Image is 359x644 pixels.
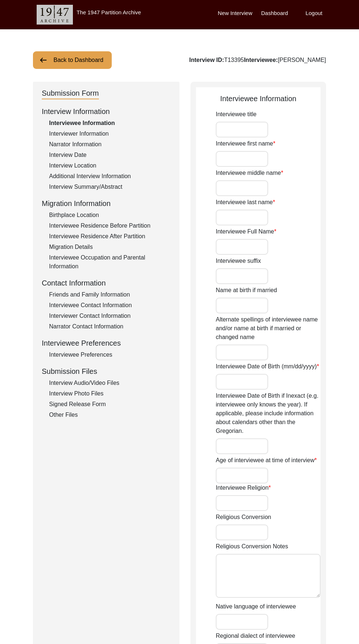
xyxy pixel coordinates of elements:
[216,257,261,265] label: Interviewee suffix
[49,400,171,409] div: Signed Release Form
[49,301,171,310] div: Interviewee Contact Information
[216,198,275,207] label: Interviewee last name
[49,411,171,419] div: Other Files
[49,290,171,299] div: Friends and Family Information
[216,456,317,465] label: Age of interviewee at time of interview
[189,57,224,63] b: Interview ID:
[42,198,171,209] div: Migration Information
[42,338,171,349] div: Interviewee Preferences
[216,632,295,640] label: Regional dialect of interviewee
[49,232,171,241] div: Interviewee Residence After Partition
[42,366,171,377] div: Submission Files
[49,221,171,230] div: Interviewee Residence Before Partition
[216,139,275,148] label: Interviewee first name
[49,119,171,128] div: Interviewee Information
[49,243,171,251] div: Migration Details
[39,56,48,65] img: arrow-left.png
[49,161,171,170] div: Interview Location
[49,350,171,359] div: Interviewee Preferences
[49,312,171,320] div: Interviewer Contact Information
[216,542,288,551] label: Religious Conversion Notes
[216,513,271,522] label: Religious Conversion
[42,277,171,288] div: Contact Information
[306,9,322,18] label: Logout
[216,227,276,236] label: Interviewee Full Name
[261,9,288,18] label: Dashboard
[77,9,141,15] label: The 1947 Partition Archive
[216,286,277,295] label: Name at birth if married
[244,57,278,63] b: Interviewee:
[49,389,171,398] div: Interview Photo Files
[49,379,171,387] div: Interview Audio/Video Files
[42,88,99,99] div: Submission Form
[216,602,296,611] label: Native language of interviewee
[49,129,171,138] div: Interviewer Information
[49,183,171,191] div: Interview Summary/Abstract
[216,169,283,177] label: Interviewee middle name
[33,51,112,69] button: Back to Dashboard
[37,5,73,25] img: header-logo.png
[196,93,321,104] div: Interviewee Information
[49,172,171,181] div: Additional Interview Information
[49,211,171,220] div: Birthplace Location
[42,106,171,117] div: Interview Information
[49,140,171,149] div: Narrator Information
[216,110,256,119] label: Interviewee title
[216,362,319,371] label: Interviewee Date of Birth (mm/dd/yyyy)
[49,322,171,331] div: Narrator Contact Information
[49,151,171,159] div: Interview Date
[218,9,252,18] label: New Interview
[49,253,171,271] div: Interviewee Occupation and Parental Information
[216,483,271,492] label: Interviewee Religion
[216,315,321,342] label: Alternate spellings of interviewee name and/or name at birth if married or changed name
[216,391,321,435] label: Interviewee Date of Birth if Inexact (e.g. interviewee only knows the year). If applicable, pleas...
[189,56,326,65] div: T13395 [PERSON_NAME]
